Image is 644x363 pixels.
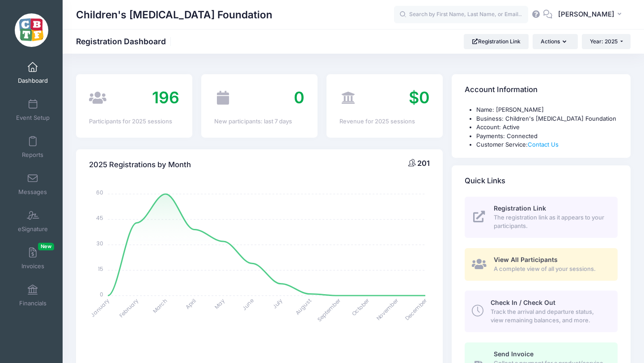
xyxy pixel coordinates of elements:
span: A complete view of all your sessions. [494,265,607,274]
a: Registration Link [464,34,529,49]
span: Send Invoice [494,350,534,358]
span: $0 [409,88,430,107]
tspan: July [271,297,284,310]
tspan: January [89,297,111,319]
tspan: June [241,297,255,312]
tspan: 45 [96,214,103,222]
tspan: December [403,296,429,322]
tspan: November [375,296,400,322]
div: Participants for 2025 sessions [89,117,179,126]
span: Dashboard [18,77,48,84]
tspan: 30 [97,240,103,247]
span: Track the arrival and departure status, view remaining balances, and more. [491,308,607,325]
a: Reports [12,131,54,163]
tspan: September [316,296,342,323]
h1: Children's [MEDICAL_DATA] Foundation [76,4,272,25]
a: Financials [12,280,54,311]
tspan: March [151,297,169,315]
li: Name: [PERSON_NAME] [476,106,618,114]
input: Search by First Name, Last Name, or Email... [394,6,528,24]
tspan: 60 [96,189,103,196]
span: Year: 2025 [590,38,618,45]
li: Account: Active [476,123,618,132]
span: Event Setup [16,114,50,122]
h4: Quick Links [465,168,505,194]
li: Customer Service: [476,140,618,149]
span: View All Participants [494,256,558,263]
a: Event Setup [12,94,54,126]
span: Invoices [21,262,44,270]
a: Messages [12,169,54,200]
tspan: February [118,297,140,319]
a: eSignature [12,206,54,237]
span: eSignature [18,225,48,233]
a: Registration Link The registration link as it appears to your participants. [465,197,618,238]
button: [PERSON_NAME] [552,4,631,25]
li: Payments: Connected [476,132,618,141]
div: Revenue for 2025 sessions [339,117,430,126]
span: Reports [22,151,43,159]
tspan: 0 [100,290,103,298]
span: 0 [294,88,305,107]
a: Contact Us [528,141,559,148]
tspan: April [184,297,197,310]
tspan: May [213,297,226,310]
span: Messages [18,188,47,196]
button: Actions [533,34,577,49]
span: 196 [152,88,179,107]
div: New participants: last 7 days [214,117,305,126]
tspan: 15 [98,265,103,273]
span: New [38,243,54,250]
img: Children's Brain Tumor Foundation [15,13,48,47]
span: [PERSON_NAME] [558,9,614,19]
span: Registration Link [494,204,546,212]
a: View All Participants A complete view of all your sessions. [465,248,618,281]
span: Check In / Check Out [491,299,555,306]
li: Business: Children's [MEDICAL_DATA] Foundation [476,114,618,123]
a: InvoicesNew [12,243,54,274]
span: The registration link as it appears to your participants. [494,213,607,231]
tspan: August [294,297,313,316]
a: Check In / Check Out Track the arrival and departure status, view remaining balances, and more. [465,291,618,332]
a: Dashboard [12,57,54,89]
tspan: October [350,296,371,317]
button: Year: 2025 [582,34,631,49]
span: Financials [19,300,47,307]
h4: 2025 Registrations by Month [89,152,191,177]
span: 201 [417,159,430,168]
h4: Account Information [465,77,538,103]
h1: Registration Dashboard [76,37,174,46]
